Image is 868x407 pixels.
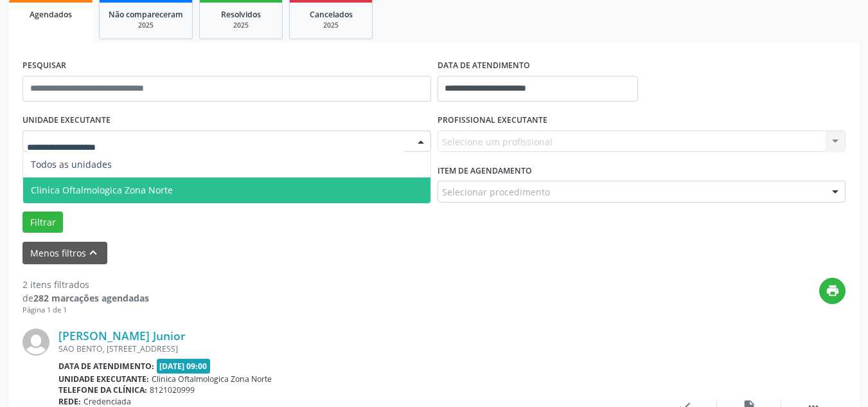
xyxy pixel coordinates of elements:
[22,305,149,316] div: Página 1 de 1
[209,21,273,30] div: 2025
[58,374,149,384] b: Unidade executante:
[33,292,149,304] strong: 282 marcações agendadas
[31,158,112,170] span: Todos as unidades
[22,212,63,233] button: Filtrar
[438,111,547,131] label: PROFISSIONAL EXECUTANTE
[299,21,363,30] div: 2025
[22,278,149,291] div: 2 itens filtrados
[310,9,353,20] span: Cancelados
[152,374,272,384] span: Clinica Oftalmologica Zona Norte
[150,384,195,395] span: 8121020999
[826,284,840,298] i: print
[58,343,653,354] div: SAO BENTO, [STREET_ADDRESS]
[157,359,211,374] span: [DATE] 09:00
[86,246,100,260] i: keyboard_arrow_up
[22,242,107,264] button: Menos filtroskeyboard_arrow_up
[22,291,149,305] div: de
[221,9,261,20] span: Resolvidos
[84,396,131,407] span: Credenciada
[22,329,49,356] img: img
[22,111,111,131] label: UNIDADE EXECUTANTE
[109,21,183,30] div: 2025
[58,329,186,343] a: [PERSON_NAME] Junior
[31,184,173,196] span: Clinica Oftalmologica Zona Norte
[819,278,846,304] button: print
[58,361,154,372] b: Data de atendimento:
[438,56,530,76] label: DATA DE ATENDIMENTO
[438,161,532,181] label: Item de agendamento
[58,384,147,395] b: Telefone da clínica:
[22,56,66,76] label: PESQUISAR
[109,9,183,20] span: Não compareceram
[30,9,72,20] span: Agendados
[442,185,550,199] span: Selecionar procedimento
[58,396,81,407] b: Rede:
